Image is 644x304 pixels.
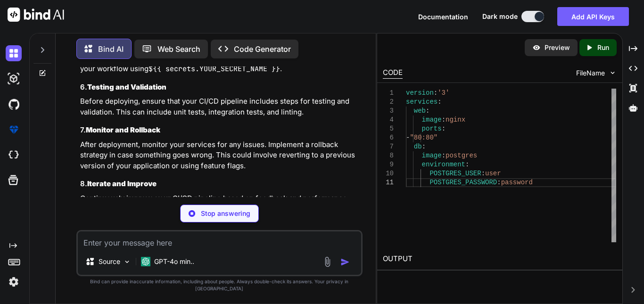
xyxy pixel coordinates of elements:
[410,134,438,141] span: "80:80"
[383,124,394,133] div: 5
[438,89,449,97] span: '3'
[532,43,541,52] img: preview
[383,67,403,79] div: CODE
[383,133,394,142] div: 6
[446,116,465,123] span: nginx
[414,143,422,150] span: db
[6,45,22,61] img: darkChat
[6,96,22,112] img: githubDark
[86,125,160,134] strong: Monitor and Rollback
[465,161,469,168] span: :
[406,89,434,97] span: version
[201,209,250,218] p: Stop answering
[609,69,617,77] img: chevron down
[6,122,22,138] img: premium
[442,116,446,123] span: :
[6,71,22,87] img: darkAi-studio
[377,248,622,270] h2: OUTPUT
[422,125,442,132] span: ports
[418,13,468,21] span: Documentation
[141,257,150,266] img: GPT-4o mini
[80,179,361,189] h3: 8.
[383,151,394,160] div: 8
[422,152,442,159] span: image
[76,278,363,292] p: Bind can provide inaccurate information, including about people. Always double-check its answers....
[383,115,394,124] div: 4
[422,116,442,123] span: image
[99,257,120,266] p: Source
[340,257,350,267] img: icon
[414,107,426,115] span: web
[8,8,64,22] img: Bind AI
[557,7,629,26] button: Add API Keys
[446,152,477,159] span: postgres
[442,152,446,159] span: :
[481,170,485,177] span: :
[383,107,394,115] div: 3
[497,179,501,186] span: :
[482,12,518,21] span: Dark mode
[87,179,157,188] strong: Iterate and Improve
[6,274,22,290] img: settings
[383,169,394,178] div: 10
[6,147,22,163] img: cloudideIcon
[485,170,501,177] span: user
[422,143,426,150] span: :
[383,142,394,151] div: 7
[80,82,361,93] h3: 6.
[383,98,394,107] div: 2
[406,98,438,106] span: services
[597,43,609,52] p: Run
[406,134,410,141] span: -
[442,125,446,132] span: :
[234,43,291,55] p: Code Generator
[98,43,124,55] p: Bind AI
[87,82,166,91] strong: Testing and Validation
[80,125,361,136] h3: 7.
[383,89,394,98] div: 1
[438,98,441,106] span: :
[545,43,570,52] p: Preview
[322,256,333,267] img: attachment
[422,161,465,168] span: environment
[383,178,394,187] div: 11
[154,257,194,266] p: GPT-4o min..
[80,193,361,214] p: Continuously improve your CI/CD pipeline based on feedback and performance. Add more automation, ...
[149,64,280,74] code: ${{ secrets.YOUR_SECRET_NAME }}
[157,43,200,55] p: Web Search
[434,89,438,97] span: :
[80,96,361,117] p: Before deploying, ensure that your CI/CD pipeline includes steps for testing and validation. This...
[426,107,429,115] span: :
[418,12,468,22] button: Documentation
[80,140,361,172] p: After deployment, monitor your services for any issues. Implement a rollback strategy in case som...
[501,179,533,186] span: password
[429,170,481,177] span: POSTGRES_USER
[123,258,131,266] img: Pick Models
[383,160,394,169] div: 9
[429,179,497,186] span: POSTGRES_PASSWORD
[576,68,605,78] span: FileName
